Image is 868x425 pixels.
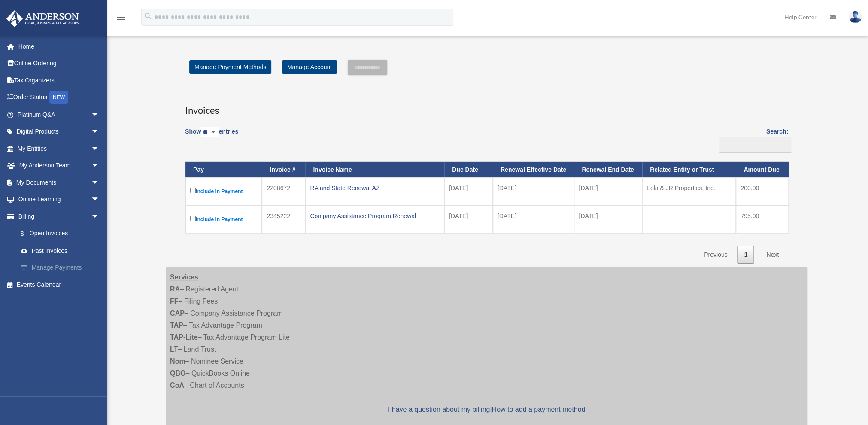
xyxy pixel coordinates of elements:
a: $Open Invoices [12,225,108,243]
td: 2208672 [262,177,305,205]
span: arrow_drop_down [91,140,108,158]
label: Show entries [185,126,238,146]
a: Events Calendar [6,276,112,293]
div: Company Assistance Program Renewal [310,210,440,222]
a: My Anderson Teamarrow_drop_down [6,157,112,174]
strong: CoA [170,382,184,389]
th: Amount Due: activate to sort column ascending [736,162,789,178]
input: Include in Payment [190,188,196,193]
span: arrow_drop_down [91,208,108,225]
a: Online Ordering [6,55,112,72]
a: Manage Account [282,60,337,74]
strong: TAP-Lite [170,334,198,341]
i: menu [116,12,126,22]
strong: CAP [170,310,185,317]
a: Online Learningarrow_drop_down [6,191,112,208]
a: My Entitiesarrow_drop_down [6,140,112,157]
span: $ [25,228,30,239]
td: [DATE] [493,205,574,233]
a: Order StatusNEW [6,89,112,106]
a: Home [6,38,112,55]
strong: LT [170,346,178,353]
td: 795.00 [736,205,789,233]
img: Anderson Advisors Platinum Portal [4,10,82,27]
strong: QBO [170,370,185,377]
th: Related Entity or Trust: activate to sort column ascending [642,162,736,178]
strong: FF [170,297,179,305]
span: arrow_drop_down [91,191,108,209]
a: Past Invoices [12,242,112,259]
input: Include in Payment [190,216,196,221]
span: arrow_drop_down [91,123,108,141]
td: [DATE] [444,177,493,205]
span: arrow_drop_down [91,157,108,175]
label: Search: [716,126,788,153]
strong: Nom [170,358,185,365]
td: 2345222 [262,205,305,233]
div: RA and State Renewal AZ [310,182,440,194]
th: Due Date: activate to sort column ascending [444,162,493,178]
a: 1 [737,246,754,264]
a: Digital Productsarrow_drop_down [6,123,112,140]
select: Showentries [201,127,219,137]
a: My Documentsarrow_drop_down [6,174,112,191]
a: Tax Organizers [6,72,112,89]
img: User Pic [849,11,862,23]
label: Include in Payment [190,214,257,225]
a: Next [760,246,785,264]
p: | [170,404,803,416]
td: [DATE] [574,177,642,205]
i: search [143,12,153,21]
a: Platinum Q&Aarrow_drop_down [6,106,112,123]
td: Lola & JR Properties, Inc. [642,177,736,205]
th: Renewal Effective Date: activate to sort column ascending [493,162,574,178]
h3: Invoices [185,96,788,117]
a: menu [116,15,126,22]
a: How to add a payment method [492,406,585,413]
th: Renewal End Date: activate to sort column ascending [574,162,642,178]
div: NEW [49,91,68,104]
a: Manage Payments [12,259,112,276]
td: [DATE] [574,205,642,233]
strong: RA [170,285,180,293]
th: Invoice Name: activate to sort column ascending [305,162,444,178]
span: arrow_drop_down [91,174,108,191]
th: Invoice #: activate to sort column ascending [262,162,305,178]
strong: TAP [170,322,183,329]
input: Search: [719,137,791,153]
label: Include in Payment [190,186,257,197]
span: arrow_drop_down [91,106,108,124]
a: I have a question about my billing [388,406,490,413]
td: [DATE] [493,177,574,205]
strong: Services [170,273,198,281]
a: Billingarrow_drop_down [6,208,112,225]
td: [DATE] [444,205,493,233]
th: Pay: activate to sort column descending [185,162,262,178]
a: Previous [698,246,734,264]
a: Manage Payment Methods [189,60,271,74]
td: 200.00 [736,177,789,205]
